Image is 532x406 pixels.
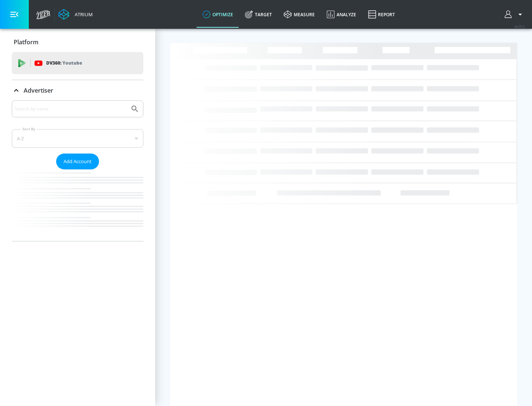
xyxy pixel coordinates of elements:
[64,157,92,166] span: Add Account
[56,154,99,169] button: Add Account
[46,59,82,67] p: DV360:
[12,80,143,101] div: Advertiser
[197,1,239,28] a: optimize
[278,1,321,28] a: measure
[12,129,143,148] div: A-Z
[12,100,143,241] div: Advertiser
[72,11,93,18] div: Atrium
[12,52,143,74] div: DV360: Youtube
[24,86,53,94] p: Advertiser
[15,104,127,114] input: Search by name
[21,127,37,131] label: Sort By
[514,24,525,28] span: v 4.25.2
[62,59,82,67] p: Youtube
[321,1,362,28] a: Analyze
[14,38,38,46] p: Platform
[239,1,278,28] a: Target
[58,9,93,20] a: Atrium
[12,169,143,241] nav: list of Advertiser
[362,1,401,28] a: Report
[12,32,143,52] div: Platform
